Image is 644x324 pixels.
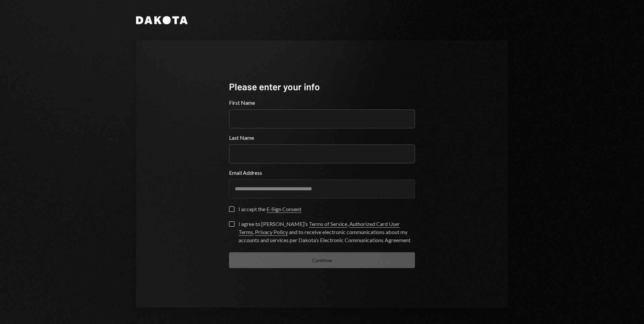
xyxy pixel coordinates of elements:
[266,206,301,213] a: E-Sign Consent
[229,99,415,107] label: First Name
[238,220,415,244] div: I agree to [PERSON_NAME]’s , , and to receive electronic communications about my accounts and ser...
[238,221,400,236] a: Authorized Card User Terms
[238,205,301,213] div: I accept the
[229,134,415,142] label: Last Name
[255,229,288,236] a: Privacy Policy
[229,206,234,212] button: I accept the E-Sign Consent
[229,169,415,177] label: Email Address
[229,80,415,93] div: Please enter your info
[229,221,234,227] button: I agree to [PERSON_NAME]’s Terms of Service, Authorized Card User Terms, Privacy Policy and to re...
[309,221,347,228] a: Terms of Service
